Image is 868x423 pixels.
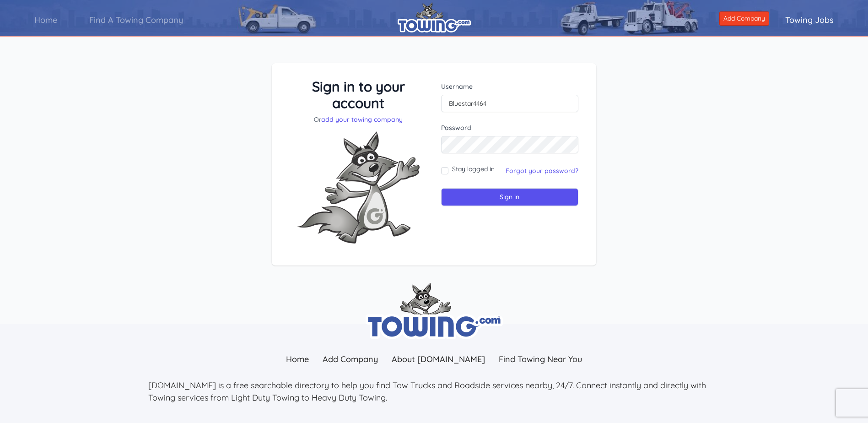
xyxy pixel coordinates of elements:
a: Add Company [316,349,385,369]
img: logo.png [398,2,471,33]
input: Sign in [441,188,579,206]
a: Forgot your password? [506,167,578,175]
a: add your towing company [321,115,403,124]
a: Home [18,7,73,33]
img: towing [366,283,503,339]
a: Towing Jobs [769,7,850,33]
img: Fox-Excited.png [290,124,427,251]
p: [DOMAIN_NAME] is a free searchable directory to help you find Tow Trucks and Roadside services ne... [148,379,720,404]
p: Or [290,115,427,124]
label: Password [441,123,579,132]
label: Username [441,82,579,91]
h3: Sign in to your account [290,78,427,111]
a: About [DOMAIN_NAME] [385,349,492,369]
a: Add Company [719,11,769,26]
a: Find A Towing Company [73,7,199,33]
a: Find Towing Near You [492,349,589,369]
a: Home [279,349,316,369]
label: Stay logged in [452,164,495,174]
